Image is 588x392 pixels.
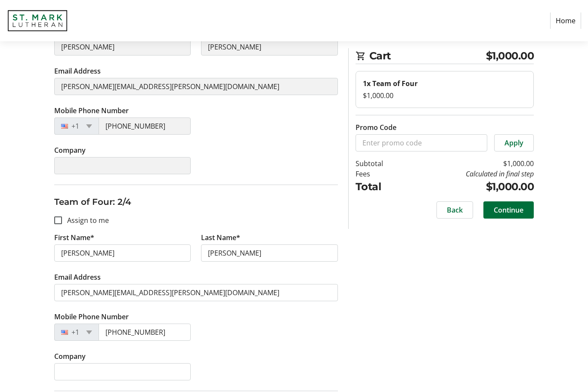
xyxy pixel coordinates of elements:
[407,179,534,194] td: $1,000.00
[54,233,94,243] label: First Name*
[356,134,487,151] input: Enter promo code
[407,169,534,179] td: Calculated in final step
[356,158,407,169] td: Subtotal
[494,134,534,151] button: Apply
[486,48,534,64] span: $1,000.00
[54,312,129,322] label: Mobile Phone Number
[356,179,407,194] td: Total
[54,352,86,362] label: Company
[54,145,86,156] label: Company
[436,201,473,219] button: Back
[7,3,68,38] img: St. Mark Lutheran School's Logo
[62,216,109,226] label: Assign to me
[54,272,101,283] label: Email Address
[201,233,240,243] label: Last Name*
[369,48,486,64] span: Cart
[504,138,523,148] span: Apply
[483,201,534,219] button: Continue
[363,79,418,88] strong: 1x Team of Four
[494,205,523,215] span: Continue
[363,90,526,101] div: $1,000.00
[54,66,101,77] label: Email Address
[407,158,534,169] td: $1,000.00
[550,12,581,29] a: Home
[356,169,407,179] td: Fees
[54,106,129,116] label: Mobile Phone Number
[99,324,191,341] input: (201) 555-0123
[447,205,463,215] span: Back
[99,118,191,135] input: (201) 555-0123
[54,196,338,209] h3: Team of Four: 2/4
[356,122,396,133] label: Promo Code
